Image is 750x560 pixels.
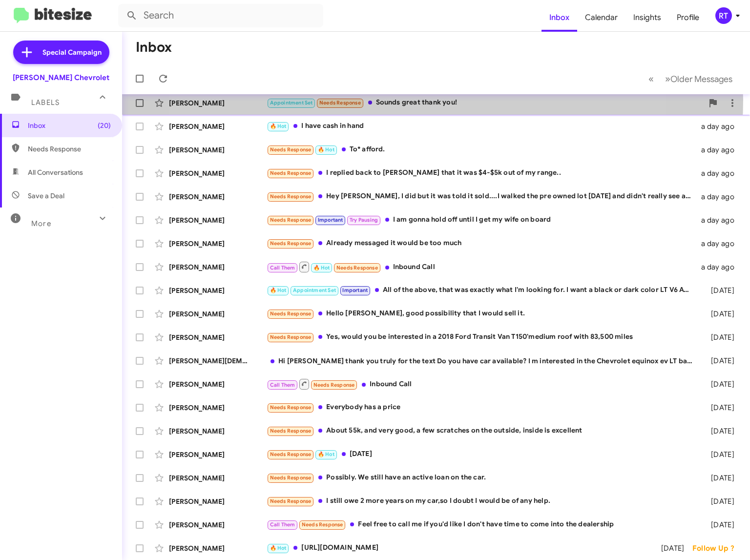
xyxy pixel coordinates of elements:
div: a day ago [699,192,742,202]
button: Previous [643,69,660,89]
div: Inbound Call [267,378,699,390]
span: 🔥 Hot [318,146,334,153]
span: Needs Response [28,144,111,154]
input: Search [118,4,323,27]
div: [PERSON_NAME] [169,497,267,506]
span: Appointment Set [293,287,336,293]
div: I have cash in hand [267,121,699,132]
div: [PERSON_NAME] [169,168,267,178]
div: I still owe 2 more years on my car,so I doubt I would be of any help. [267,496,699,507]
div: [DATE] [267,449,699,460]
div: I am gonna hold off until I get my wife on board [267,214,699,226]
div: [PERSON_NAME] [169,145,267,155]
div: [PERSON_NAME] [169,122,267,131]
div: [PERSON_NAME] [169,192,267,202]
span: 🔥 Hot [270,545,287,551]
div: [PERSON_NAME] [169,450,267,459]
span: Needs Response [270,451,312,457]
a: Insights [625,3,669,32]
span: Needs Response [270,146,312,153]
div: a day ago [699,262,742,272]
div: [PERSON_NAME] [169,286,267,295]
div: Hi [PERSON_NAME] thank you truly for the text Do you have car available? I m interested in the Ch... [267,356,699,366]
span: Try Pausing [350,217,378,223]
span: Needs Response [270,334,312,340]
a: Calendar [577,3,625,32]
div: [DATE] [699,497,742,506]
span: Important [318,217,343,223]
div: [PERSON_NAME] [169,543,267,553]
div: Possibly. We still have an active loan on the car. [267,472,699,483]
span: » [665,73,670,85]
div: About 55k, and very good, a few scratches on the outside, inside is excellent [267,425,699,436]
div: Already messaged it would be too much [267,238,699,249]
span: Needs Response [270,193,312,200]
div: [PERSON_NAME] [169,426,267,436]
div: [PERSON_NAME] [169,215,267,225]
div: [PERSON_NAME] [169,520,267,530]
span: Needs Response [270,404,312,411]
span: Needs Response [270,498,312,504]
span: 🔥 Hot [270,123,287,129]
div: a day ago [699,168,742,178]
div: To* afford. [267,144,699,155]
span: More [31,219,51,228]
span: 🔥 Hot [318,451,334,457]
span: All Conversations [28,167,83,177]
div: [PERSON_NAME] [169,98,267,108]
div: Hey [PERSON_NAME], I did but it was told it sold....I walked the pre owned lot [DATE] and didn't ... [267,191,699,202]
div: [DATE] [699,520,742,530]
span: Save a Deal [28,191,64,201]
span: Call Them [270,521,295,528]
span: Appointment Set [270,100,313,106]
span: 🔥 Hot [270,287,287,293]
a: Profile [669,3,707,32]
span: Needs Response [270,217,312,223]
span: Needs Response [319,100,361,106]
h1: Inbox [136,40,172,55]
div: [PERSON_NAME] [169,262,267,272]
span: Needs Response [270,311,312,317]
div: [PERSON_NAME] Chevrolet [13,73,109,83]
span: Needs Response [270,475,312,481]
div: Follow Up ? [692,543,742,553]
div: [DATE] [699,286,742,295]
div: Feel free to call me if you'd like I don't have time to come into the dealership [267,519,699,530]
div: [DATE] [699,309,742,319]
div: Hello [PERSON_NAME], good possibility that I would sell it. [267,308,699,319]
div: [DATE] [699,473,742,483]
div: All of the above, that was exactly what I'm looking for. I want a black or dark color LT V6 AWD b... [267,285,699,296]
div: RT [715,7,732,24]
div: [PERSON_NAME] [169,332,267,342]
a: Inbox [542,3,577,32]
span: Needs Response [313,382,355,388]
div: [DATE] [652,543,692,553]
div: [DATE] [699,426,742,436]
span: Needs Response [270,240,312,247]
span: Call Them [270,382,295,388]
div: [DATE] [699,332,742,342]
a: Special Campaign [13,41,109,64]
div: a day ago [699,145,742,155]
span: Needs Response [270,428,312,434]
span: « [648,73,654,85]
div: [PERSON_NAME] [169,309,267,319]
div: [DATE] [699,403,742,413]
span: Needs Response [270,170,312,176]
div: a day ago [699,215,742,225]
div: [DATE] [699,379,742,389]
div: Everybody has a price [267,402,699,413]
div: [PERSON_NAME][DEMOGRAPHIC_DATA] [169,356,267,366]
div: [DATE] [699,450,742,459]
span: 🔥 Hot [313,265,330,271]
div: Yes, would you be interested in a 2018 Ford Transit Van T150'medium roof with 83,500 miles [267,332,699,343]
span: (20) [98,121,111,130]
span: Needs Response [336,265,378,271]
div: [URL][DOMAIN_NAME] [267,542,652,554]
button: Next [659,69,738,89]
div: [PERSON_NAME] [169,239,267,249]
div: Sounds great thank you! [267,97,703,108]
nav: Page navigation example [643,69,738,89]
div: [PERSON_NAME] [169,473,267,483]
span: Inbox [28,121,111,130]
